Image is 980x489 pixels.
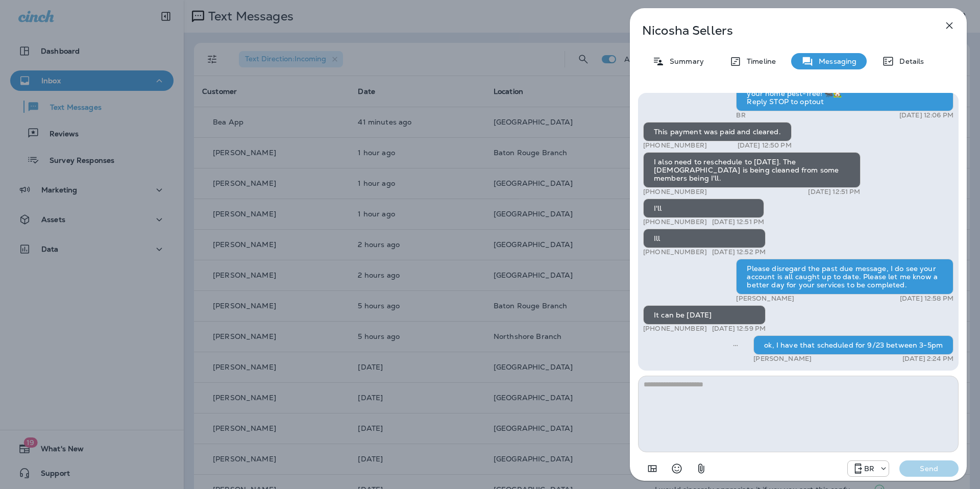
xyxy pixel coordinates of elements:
p: [DATE] 12:51 PM [712,218,764,226]
div: It can be [DATE] [643,305,766,325]
p: [PHONE_NUMBER] [643,218,707,226]
p: [PHONE_NUMBER] [643,188,707,196]
div: I'll [643,199,764,218]
button: Add in a premade template [642,458,663,479]
p: [DATE] 12:51 PM [808,188,860,196]
div: ok, I have that scheduled for 9/23 between 3-5pm [753,335,953,355]
p: [PHONE_NUMBER] [643,248,707,256]
p: Details [894,57,924,65]
p: Summary [665,57,704,65]
p: [PERSON_NAME] [736,295,794,303]
div: +1 (225) 577-6368 [848,462,889,475]
p: [DATE] 12:59 PM [712,325,766,333]
p: [DATE] 12:58 PM [900,295,953,303]
p: [DATE] 2:24 PM [902,355,953,363]
div: This payment was paid and cleared. [643,122,792,141]
p: BR [864,464,874,473]
div: I also need to reschedule to [DATE]. The [DEMOGRAPHIC_DATA] is being cleaned from some members be... [643,152,861,188]
p: [DATE] 12:52 PM [712,248,766,256]
span: Sent [733,340,738,349]
p: [DATE] 12:50 PM [738,141,792,150]
p: Timeline [742,57,776,65]
p: [PERSON_NAME] [753,355,812,363]
p: [PHONE_NUMBER] [643,325,707,333]
button: Select an emoji [667,458,687,479]
p: Messaging [814,57,856,65]
div: Please disregard the past due message, I do see your account is all caught up to date. Please let... [736,259,953,295]
p: BR [736,111,745,119]
div: Ill [643,229,766,248]
p: Nicosha Sellers [642,23,921,38]
p: [PHONE_NUMBER] [643,141,707,150]
p: [DATE] 12:06 PM [899,111,953,119]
